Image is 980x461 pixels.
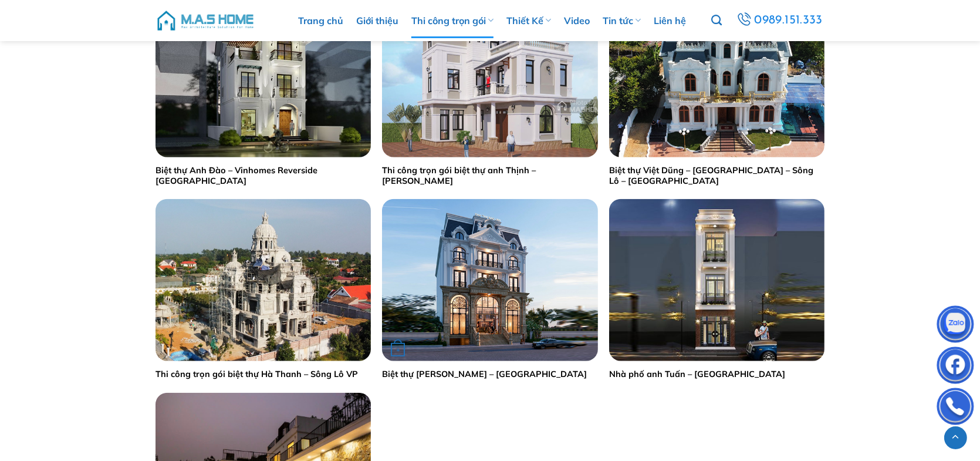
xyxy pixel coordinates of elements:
[156,199,371,361] img: Thi công trọn gói biệt thự Hà Thanh – Sông Lô VP
[564,3,590,38] a: Video
[603,3,641,38] a: Tin tức
[506,3,551,38] a: Thiết Kế
[356,3,398,38] a: Giới thiệu
[711,8,722,33] a: Tìm kiếm
[754,11,823,31] span: 0989.151.333
[734,10,825,31] a: 0989.151.333
[938,308,973,344] img: Zalo
[411,3,494,38] a: Thi công trọn gói
[298,3,343,38] a: Trang chủ
[609,369,785,380] a: Nhà phố anh Tuấn – [GEOGRAPHIC_DATA]
[938,349,973,385] img: Facebook
[382,199,597,361] img: Biệt thự Bảo Linh - Vĩnh Phúc
[156,165,371,187] a: Biệt thự Anh Đào – Vinhomes Reverside [GEOGRAPHIC_DATA]
[391,343,405,357] strong: +
[609,199,824,361] img: Nhà phố anh Tuấn - Long Biên
[391,341,405,358] div: Đọc tiếp
[156,3,255,38] img: M.A.S HOME – Tổng Thầu Thiết Kế Và Xây Nhà Trọn Gói
[609,165,824,187] a: Biệt thự Việt Dũng – [GEOGRAPHIC_DATA] – Sông Lô – [GEOGRAPHIC_DATA]
[382,369,587,380] a: Biệt thự [PERSON_NAME] – [GEOGRAPHIC_DATA]
[944,426,967,449] a: Lên đầu trang
[654,3,686,38] a: Liên hệ
[156,369,358,380] a: Thi công trọn gói biệt thự Hà Thanh – Sông Lô VP
[938,391,973,426] img: Phone
[382,165,597,187] a: Thi công trọn gói biệt thự anh Thịnh – [PERSON_NAME]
